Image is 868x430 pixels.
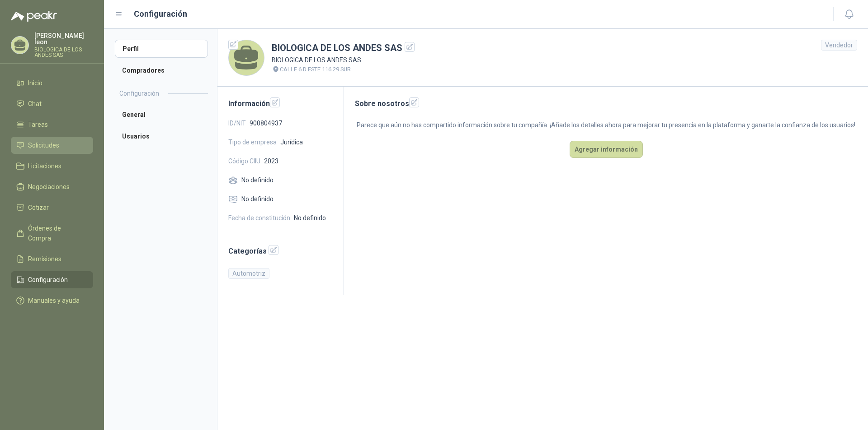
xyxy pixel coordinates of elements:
a: Solicitudes [11,137,93,154]
span: Chat [28,99,42,109]
span: 900804937 [250,118,282,128]
a: Compradores [115,61,208,79]
h2: Configuración [119,88,159,98]
p: CALLE 6 D ESTE 116 29 SUR [280,65,351,74]
span: Tareas [28,120,48,129]
span: Jurídica [280,137,303,147]
span: Manuales y ayuda [28,296,80,305]
a: Perfil [115,40,208,58]
span: Solicitudes [28,140,59,150]
p: [PERSON_NAME] leon [34,32,93,45]
a: Negociaciones [11,178,93,195]
p: Parece que aún no has compartido información sobre tu compañía. ¡Añade los detalles ahora para me... [355,120,857,130]
a: Remisiones [11,250,93,268]
span: No definido [241,194,274,204]
a: Usuarios [115,127,208,145]
span: No definido [241,175,274,185]
h2: Categorías [228,245,333,257]
a: Chat [11,95,93,112]
span: Fecha de constitución [228,213,290,223]
p: BIOLOGICA DE LOS ANDES SAS [272,55,415,65]
a: Inicio [11,74,93,92]
div: Automotriz [228,268,269,279]
span: Órdenes de Compra [28,223,85,243]
span: ID/NIT [228,118,246,128]
span: 2023 [264,156,278,166]
span: Remisiones [28,254,61,264]
a: Manuales y ayuda [11,292,93,309]
h2: Información [228,97,333,109]
span: Configuración [28,275,68,285]
span: Código CIIU [228,156,260,166]
div: Vendedor [821,40,857,51]
button: Agregar información [570,141,643,158]
span: No definido [294,213,326,223]
h1: Configuración [134,8,187,20]
a: Configuración [11,271,93,288]
a: General [115,106,208,124]
a: Tareas [11,116,93,133]
h2: Sobre nosotros [355,97,857,109]
span: Licitaciones [28,161,61,171]
p: BIOLOGICA DE LOS ANDES SAS [34,47,93,58]
h1: BIOLOGICA DE LOS ANDES SAS [272,41,415,55]
img: Logo peakr [11,11,57,22]
a: Cotizar [11,199,93,216]
a: Licitaciones [11,157,93,175]
a: Órdenes de Compra [11,220,93,247]
span: Negociaciones [28,182,70,192]
span: Inicio [28,78,42,88]
span: Cotizar [28,203,49,213]
span: Tipo de empresa [228,137,277,147]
